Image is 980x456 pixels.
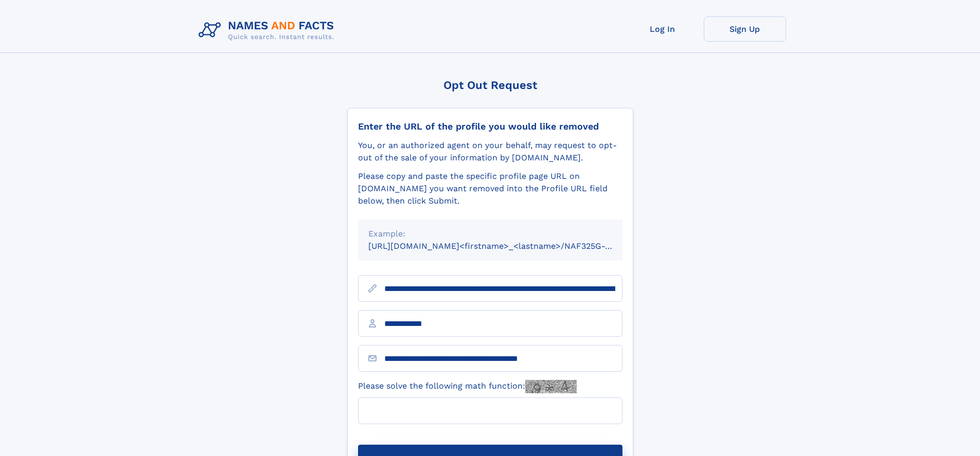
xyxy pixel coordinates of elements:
[347,79,633,92] div: Opt Out Request
[358,170,622,207] div: Please copy and paste the specific profile page URL on [DOMAIN_NAME] you want removed into the Pr...
[368,241,642,251] small: [URL][DOMAIN_NAME]<firstname>_<lastname>/NAF325G-xxxxxxxx
[358,139,622,164] div: You, or an authorized agent on your behalf, may request to opt-out of the sale of your informatio...
[621,16,704,42] a: Log In
[358,121,622,132] div: Enter the URL of the profile you would like removed
[704,16,786,42] a: Sign Up
[368,228,612,240] div: Example:
[194,16,343,44] img: Logo Names and Facts
[358,380,577,393] label: Please solve the following math function:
